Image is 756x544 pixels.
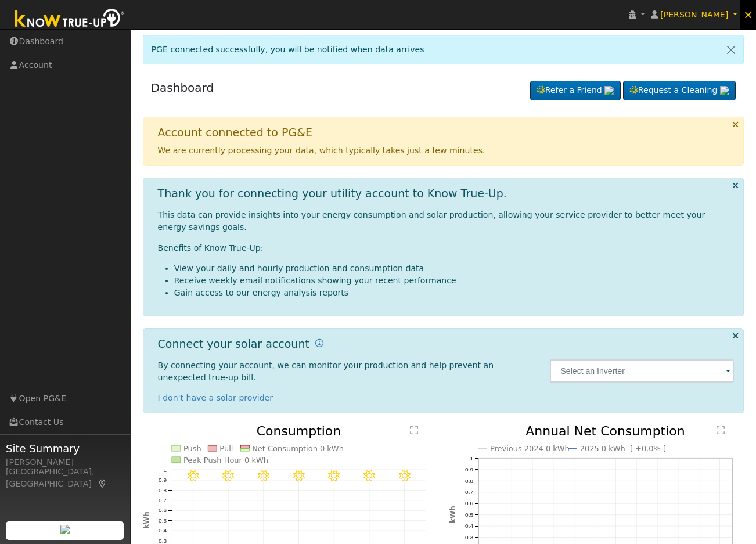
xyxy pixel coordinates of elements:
a: Close [719,35,743,64]
text: Consumption [256,424,341,438]
text: 0.7 [465,489,473,495]
a: Map [98,479,108,488]
text: 0.7 [159,497,167,503]
img: Know True-Up [9,6,131,33]
a: I don't have a solar provider [158,393,273,402]
text: Previous 2024 0 kWh [490,444,570,453]
text: kWh [142,512,150,529]
li: View your daily and hourly production and consumption data [174,262,735,275]
li: Receive weekly email notifications showing your recent performance [174,275,735,287]
span: Site Summary [6,441,124,456]
text: kWh [449,506,457,524]
text: Annual Net Consumption [525,424,685,438]
input: Select an Inverter [550,359,734,383]
text:  [410,426,418,435]
li: Gain access to our energy analysis reports [174,287,735,299]
text: 1 [163,467,167,473]
text: 0.3 [465,534,473,541]
span: We are currently processing your data, which typically takes just a few minutes. [158,146,485,155]
text: 0.9 [465,466,473,473]
text: 0.3 [159,538,167,544]
span: This data can provide insights into your energy consumption and solar production, allowing your s... [158,210,705,232]
text:  [717,426,725,435]
h1: Account connected to PG&E [158,126,312,139]
text: 0.4 [159,528,167,534]
text: 0.5 [159,517,167,524]
img: retrieve [60,525,70,534]
a: Refer a Friend [530,81,621,100]
text: 0.8 [159,487,167,493]
text: Peak Push Hour 0 kWh [183,456,268,464]
p: Benefits of Know True-Up: [158,242,735,254]
text: 1 [470,455,473,462]
text: 0.8 [465,478,473,484]
h1: Thank you for connecting your utility account to Know True-Up. [158,187,507,200]
span: By connecting your account, we can monitor your production and help prevent an unexpected true-up... [158,361,494,382]
text: Pull [219,444,233,453]
a: Request a Cleaning [623,81,736,100]
div: PGE connected successfully, you will be notified when data arrives [143,35,744,64]
h1: Connect your solar account [158,337,309,351]
i: 9/09 - Clear [399,470,411,482]
text: 0.6 [465,500,473,507]
div: [GEOGRAPHIC_DATA], [GEOGRAPHIC_DATA] [6,466,124,490]
text: Push [183,444,201,453]
text: Net Consumption 0 kWh [252,444,344,453]
text: 0.9 [159,477,167,483]
i: 9/07 - Clear [328,470,340,482]
i: 9/08 - Clear [363,470,375,482]
img: retrieve [604,86,614,95]
div: [PERSON_NAME] [6,456,124,469]
i: 9/06 - Clear [293,470,304,482]
text: 0.6 [159,507,167,514]
i: 9/04 - Clear [222,470,234,482]
text: 0.5 [465,511,473,518]
a: Dashboard [151,81,214,95]
img: retrieve [720,86,729,95]
text: 2025 0 kWh [ +0.0% ] [580,444,666,453]
text: 0.4 [465,523,473,529]
span: [PERSON_NAME] [660,10,728,19]
i: 9/03 - Clear [187,470,199,482]
i: 9/05 - Clear [258,470,269,482]
span: × [743,8,753,21]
